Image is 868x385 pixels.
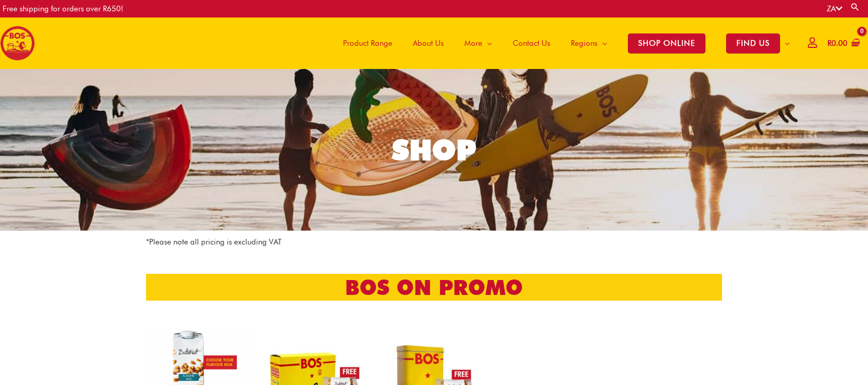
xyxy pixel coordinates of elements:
a: Search button [850,2,860,12]
p: *Please note all pricing is excluding VAT [146,236,722,249]
bdi: 0.00 [827,39,847,48]
a: View Shopping Cart, empty [825,32,860,55]
a: Product Range [333,17,403,69]
a: About Us [403,17,454,69]
span: More [464,28,482,59]
a: More [454,17,502,69]
a: SHOP ONLINE [618,17,716,69]
span: FIND US [726,33,780,54]
a: ZA [827,4,842,13]
span: About Us [413,28,444,59]
span: R [827,39,831,48]
span: Contact Us [513,28,550,59]
span: Regions [571,28,598,59]
h2: bos on promo [146,274,722,301]
a: Regions [560,17,618,69]
div: SHOP [392,136,476,164]
span: Product Range [343,28,392,59]
a: Contact Us [502,17,560,69]
span: SHOP ONLINE [628,33,706,54]
nav: Site Navigation [325,17,800,69]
